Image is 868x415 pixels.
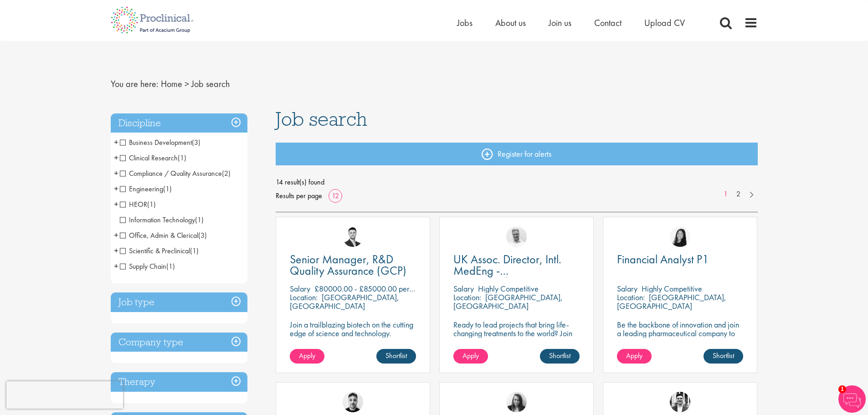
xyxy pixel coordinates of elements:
span: Clinical Research [120,153,186,163]
p: £80000.00 - £85000.00 per annum [314,283,431,294]
a: About us [495,17,526,29]
span: + [114,228,118,242]
span: Scientific & Preclinical [120,246,190,256]
span: Business Development [120,138,192,147]
img: Numhom Sudsok [670,226,690,247]
span: Location: [453,292,481,302]
img: Edward Little [670,392,690,412]
h3: Therapy [111,372,247,392]
a: Apply [290,349,324,364]
img: Dean Fisher [343,392,363,412]
span: Apply [626,351,642,360]
p: Highly Competitive [642,283,702,294]
a: 2 [732,189,745,200]
span: Compliance / Quality Assurance [120,169,231,178]
span: (1) [178,153,186,163]
a: 1 [719,189,732,200]
img: Joshua Godden [343,226,363,247]
span: Location: [617,292,645,302]
img: Joshua Bye [506,226,527,247]
p: Ready to lead projects that bring life-changing treatments to the world? Join our client at the f... [453,320,580,364]
span: Information Technology [120,215,195,225]
h3: Company type [111,333,247,352]
span: Engineering [120,184,172,194]
p: Join a trailblazing biotech on the cutting edge of science and technology. [290,320,416,338]
span: Business Development [120,138,200,147]
span: Supply Chain [120,261,175,271]
a: Shortlist [704,349,743,364]
span: + [114,197,118,211]
a: Register for alerts [276,143,758,165]
span: + [114,166,118,180]
a: breadcrumb link [161,78,182,90]
span: (1) [147,200,156,209]
span: Apply [299,351,315,360]
span: Supply Chain [120,261,166,271]
span: > [185,78,189,90]
a: Senior Manager, R&D Quality Assurance (GCP) [290,254,416,277]
span: Jobs [457,17,473,29]
span: + [114,151,118,164]
span: + [114,244,118,257]
a: UK Assoc. Director, Intl. MedEng - Oncology/Hematology [453,254,580,277]
p: Be the backbone of innovation and join a leading pharmaceutical company to help keep life-changin... [617,320,743,355]
span: Senior Manager, R&D Quality Assurance (GCP) [290,251,406,278]
a: Apply [617,349,652,364]
span: 14 result(s) found [276,175,758,189]
span: + [114,182,118,195]
span: Results per page [276,189,322,203]
span: (3) [198,231,207,240]
img: Terri-Anne Gray [506,392,527,412]
span: Compliance / Quality Assurance [120,169,222,178]
h3: Discipline [111,113,247,133]
p: [GEOGRAPHIC_DATA], [GEOGRAPHIC_DATA] [453,292,563,311]
span: UK Assoc. Director, Intl. MedEng - Oncology/Hematology [453,251,565,290]
span: Office, Admin & Clerical [120,231,207,240]
span: Information Technology [120,215,204,225]
span: (1) [190,246,199,256]
span: Scientific & Preclinical [120,246,199,256]
span: (1) [195,215,204,225]
a: Upload CV [644,17,685,29]
a: Shortlist [376,349,416,364]
span: + [114,259,118,273]
p: [GEOGRAPHIC_DATA], [GEOGRAPHIC_DATA] [617,292,726,311]
p: Highly Competitive [478,283,539,294]
p: [GEOGRAPHIC_DATA], [GEOGRAPHIC_DATA] [290,292,399,311]
span: Apply [462,351,479,360]
span: + [114,135,118,149]
span: 1 [838,385,846,393]
span: (1) [166,261,175,271]
span: Salary [453,283,474,294]
span: Office, Admin & Clerical [120,231,198,240]
span: You are here: [111,78,159,90]
a: Financial Analyst P1 [617,254,743,265]
a: Shortlist [540,349,580,364]
span: (1) [163,184,172,194]
h3: Job type [111,292,247,312]
a: Join us [549,17,571,29]
iframe: reCAPTCHA [6,381,123,409]
span: Salary [290,283,310,294]
span: HEOR [120,200,147,209]
span: Location: [290,292,318,302]
span: Job search [276,107,367,131]
a: Apply [453,349,488,364]
span: Job search [191,78,230,90]
img: Chatbot [838,385,866,413]
span: Salary [617,283,637,294]
span: Financial Analyst P1 [617,251,709,267]
a: Contact [594,17,621,29]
